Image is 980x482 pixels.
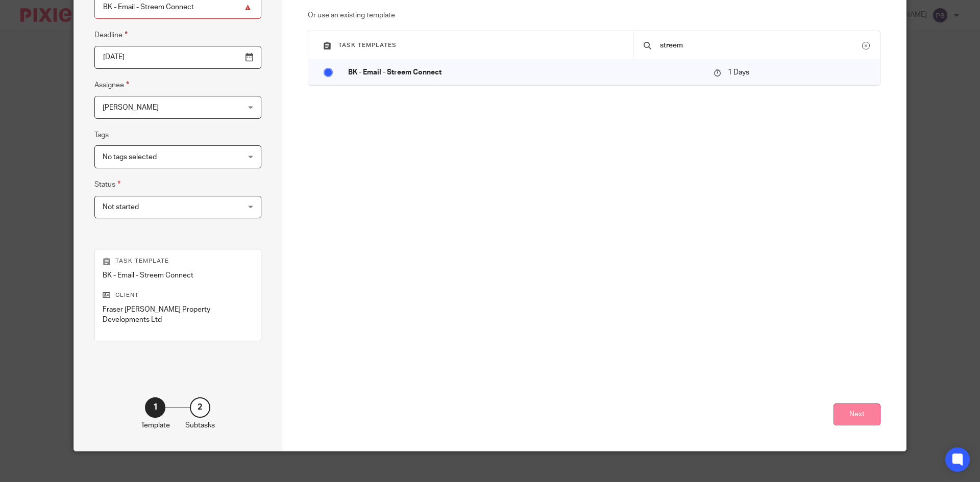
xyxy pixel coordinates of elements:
span: No tags selected [103,154,157,161]
p: Client [103,291,253,299]
div: 2 [190,397,210,418]
label: Assignee [94,79,129,91]
input: Search... [659,40,862,51]
label: Deadline [94,29,128,41]
p: Task template [103,257,253,265]
label: Tags [94,130,109,140]
p: BK - Email - Streem Connect [103,270,253,281]
span: Not started [103,204,139,211]
span: 1 Days [728,69,749,76]
p: BK - Email - Streem Connect [348,67,703,78]
p: Subtasks [185,420,215,430]
input: Pick a date [94,46,261,69]
span: [PERSON_NAME] [103,104,159,111]
p: Or use an existing template [308,10,881,20]
label: Status [94,179,120,190]
button: Next [834,403,880,425]
p: Template [141,420,170,430]
p: Fraser [PERSON_NAME] Property Developments Ltd [103,305,253,325]
div: 1 [145,397,165,418]
span: Task templates [338,42,397,48]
